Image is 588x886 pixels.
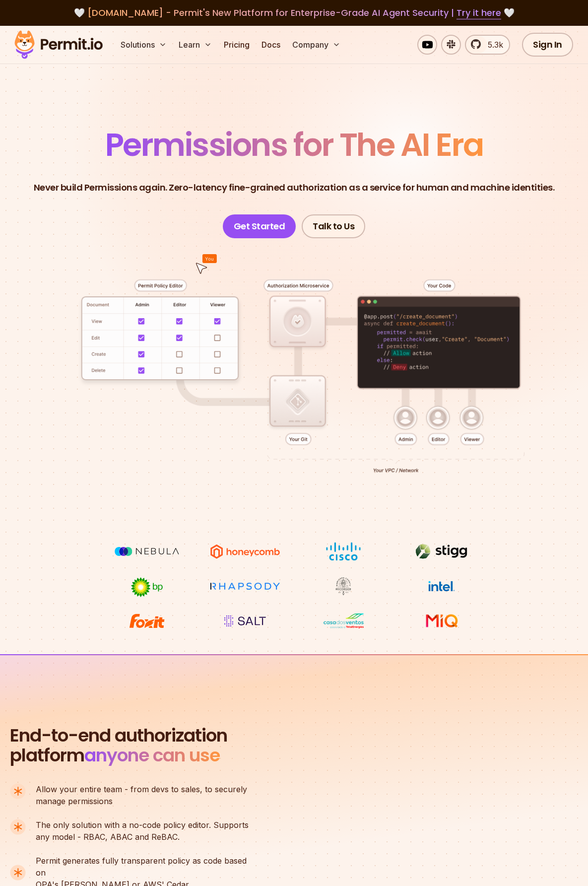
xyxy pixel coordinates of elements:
[84,743,220,768] span: anyone can use
[175,35,216,55] button: Learn
[223,214,296,238] a: Get Started
[208,542,282,561] img: Honeycomb
[110,577,184,598] img: bp
[457,6,501,19] a: Try it here
[10,726,227,746] span: End-to-end authorization
[24,6,564,20] div: 🤍 🤍
[34,181,555,195] p: Never build Permissions again. Zero-latency fine-grained authorization as a service for human and...
[10,28,107,62] img: Permit logo
[208,612,282,630] img: salt
[258,35,284,55] a: Docs
[306,612,381,630] img: Casa dos Ventos
[87,6,501,19] span: [DOMAIN_NAME] - Permit's New Platform for Enterprise-Grade AI Agent Security |
[117,35,171,55] button: Solutions
[220,35,254,55] a: Pricing
[36,783,247,795] span: Allow your entire team - from devs to sales, to securely
[404,542,479,561] img: Stigg
[110,542,184,561] img: Nebula
[105,123,483,167] span: Permissions for The AI Era
[408,613,475,629] img: MIQ
[36,819,249,831] span: The only solution with a no-code policy editor. Supports
[36,855,257,879] span: Permit generates fully transparent policy as code based on
[208,577,282,596] img: Rhapsody Health
[36,819,249,843] p: any model - RBAC, ABAC and ReBAC.
[288,35,344,55] button: Company
[36,783,247,807] p: manage permissions
[10,726,227,765] h2: platform
[465,35,510,55] a: 5.3k
[306,577,381,596] img: Maricopa County Recorder\'s Office
[110,612,184,630] img: Foxit
[522,33,573,57] a: Sign In
[302,214,365,238] a: Talk to Us
[404,577,479,596] img: Intel
[482,39,503,51] span: 5.3k
[306,542,381,561] img: Cisco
